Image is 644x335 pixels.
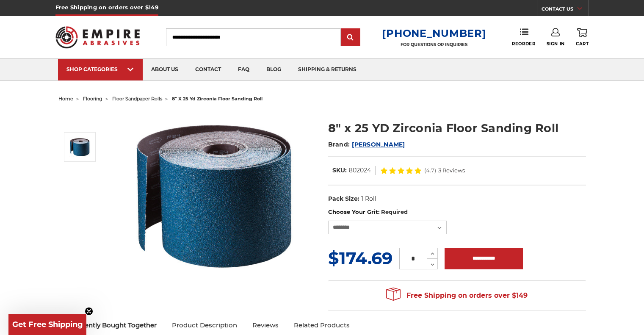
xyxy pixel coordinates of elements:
span: 3 Reviews [438,168,465,173]
span: 8" x 25 yd zirconia floor sanding roll [172,96,263,102]
img: Zirconia 8" x 25 YD Floor Sanding Roll [69,136,91,158]
a: flooring [83,96,102,102]
img: Zirconia 8" x 25 YD Floor Sanding Roll [131,111,300,279]
a: Reorder [512,28,535,46]
a: [PHONE_NUMBER] [382,27,486,39]
span: Get Free Shipping [12,320,83,329]
a: home [58,96,73,102]
dt: Pack Size: [328,194,359,203]
span: (4.7) [424,168,436,173]
a: blog [258,59,290,80]
input: Submit [342,29,359,46]
span: Reorder [512,41,535,47]
button: Close teaser [85,307,93,316]
span: $174.69 [328,248,392,269]
a: floor sandpaper rolls [112,96,162,102]
a: about us [143,59,187,80]
a: Reviews [245,316,286,335]
a: faq [229,59,258,80]
dt: SKU: [332,166,347,175]
a: Frequently Bought Together [58,316,165,335]
div: SHOP CATEGORIES [66,66,134,72]
a: contact [187,59,229,80]
span: Sign In [547,41,565,47]
a: Related Products [286,316,357,335]
a: shipping & returns [290,59,365,80]
h1: 8" x 25 YD Zirconia Floor Sanding Roll [328,120,586,136]
img: Empire Abrasives [55,21,140,54]
a: [PERSON_NAME] [352,141,405,148]
a: CONTACT US [542,4,589,16]
small: Required [381,208,408,215]
span: Cart [576,41,589,47]
dd: 1 Roll [361,194,376,203]
a: Cart [576,28,589,47]
span: Free Shipping on orders over $149 [386,287,528,304]
div: Get Free ShippingClose teaser [8,314,86,335]
dd: 802024 [349,166,371,175]
span: Brand: [328,141,350,148]
label: Choose Your Grit: [328,208,586,216]
p: FOR QUESTIONS OR INQUIRIES [382,42,486,47]
a: Product Description [164,316,245,335]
